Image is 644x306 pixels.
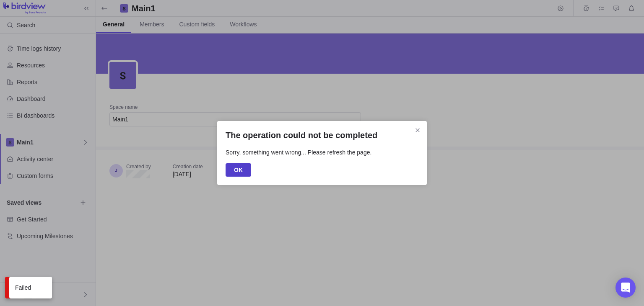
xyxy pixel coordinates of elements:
[226,129,418,141] h2: The operation could not be completed
[615,278,636,298] div: Open Intercom Messenger
[15,283,38,292] span: Failed
[217,121,427,185] div: The operation could not be completed
[412,124,423,136] span: Close
[226,148,418,161] p: Sorry, something went wrong... Please refresh the page.
[234,165,243,175] span: OK
[226,163,251,177] span: OK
